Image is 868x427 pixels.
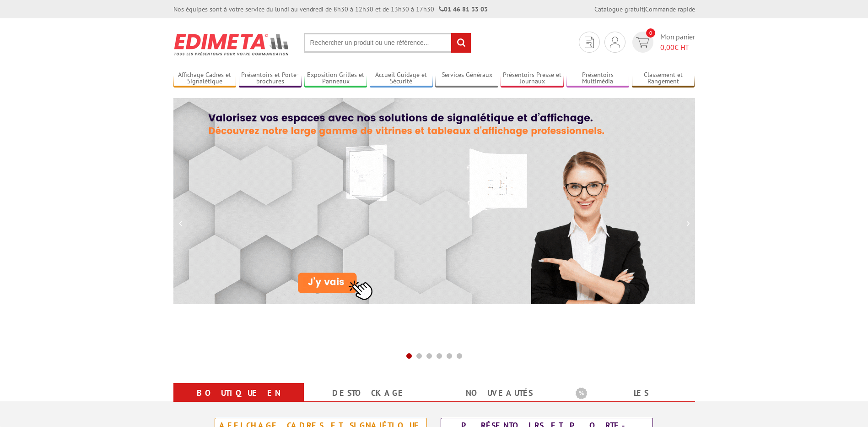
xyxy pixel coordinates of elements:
img: devis rapide [636,37,649,48]
strong: 01 46 81 33 03 [439,5,488,13]
div: Nos équipes sont à votre service du lundi au vendredi de 8h30 à 12h30 et de 13h30 à 17h30 [173,5,488,14]
a: Catalogue gratuit [594,5,644,13]
span: € HT [660,42,695,53]
a: Classement et Rangement [632,71,695,86]
span: 0,00 [660,43,674,52]
input: Rechercher un produit ou une référence... [304,33,471,53]
a: Affichage Cadres et Signalétique [173,71,237,86]
a: Présentoirs Presse et Journaux [501,71,564,86]
a: Commande rapide [645,5,695,13]
img: devis rapide [610,37,620,48]
img: devis rapide [585,37,594,48]
a: Présentoirs Multimédia [566,71,630,86]
a: devis rapide 0 Mon panier 0,00€ HT [630,32,695,53]
a: Les promotions [576,385,684,418]
span: Mon panier [660,32,695,53]
a: Services Généraux [435,71,498,86]
img: Présentoir, panneau, stand - Edimeta - PLV, affichage, mobilier bureau, entreprise [173,27,290,61]
input: rechercher [451,33,471,53]
a: Destockage [315,385,423,401]
div: | [594,5,695,14]
a: Accueil Guidage et Sécurité [370,71,433,86]
span: 0 [646,28,655,38]
a: Exposition Grilles et Panneaux [304,71,367,86]
a: Boutique en ligne [184,385,293,418]
a: nouveautés [445,385,554,401]
a: Présentoirs et Porte-brochures [239,71,302,86]
b: Les promotions [576,385,690,403]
